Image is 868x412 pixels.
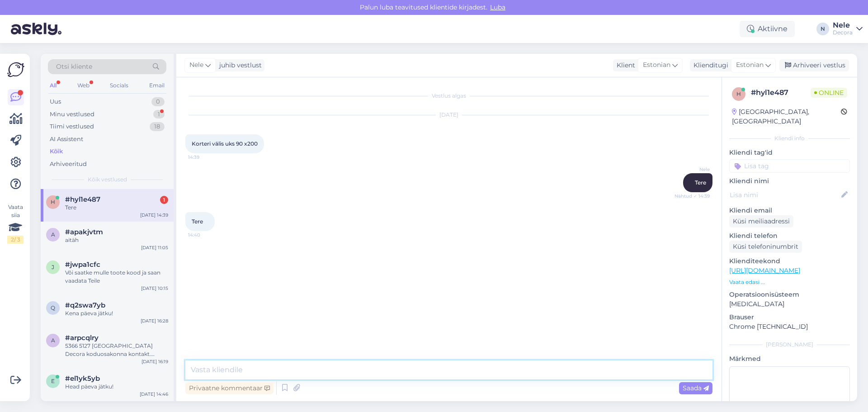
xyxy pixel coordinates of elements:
span: h [736,90,741,97]
div: Kõik [50,147,63,156]
div: Vaata siia [7,203,24,244]
span: Korteri välis uks 90 x200 [192,140,258,147]
div: Arhiveeritud [50,160,87,169]
div: 2 / 3 [7,236,24,244]
div: 1 [153,110,165,119]
img: Askly Logo [7,61,24,78]
span: Estonian [643,60,670,70]
div: Klienditugi [690,61,728,70]
p: Klienditeekond [729,256,850,266]
span: #arpcqlry [65,334,99,342]
div: Email [147,80,166,91]
div: Kena päeva jätku! [65,309,168,317]
span: a [51,337,55,344]
span: a [51,231,55,238]
p: [MEDICAL_DATA] [729,299,850,309]
div: Privaatne kommentaar [185,382,274,394]
div: Kliendi info [729,134,850,142]
div: [GEOGRAPHIC_DATA], [GEOGRAPHIC_DATA] [732,107,841,126]
div: 18 [150,122,165,131]
div: Head päeva jätku! [65,383,168,391]
p: Kliendi telefon [729,231,850,241]
span: Tere [695,179,706,186]
span: #apakjvtm [65,228,103,236]
div: Arhiveeri vestlus [779,59,849,71]
span: Nähtud ✓ 14:39 [675,193,710,199]
div: Tere [65,204,168,212]
div: Decora [833,29,853,36]
div: [DATE] 16:19 [142,358,168,365]
div: Aktiivne [740,21,795,37]
span: #jwpa1cfc [65,260,100,269]
span: Luba [487,3,508,11]
span: Nele [676,166,710,173]
div: [DATE] [185,111,712,119]
div: Küsi meiliaadressi [729,215,793,227]
input: Lisa nimi [730,190,840,200]
span: Saada [683,384,709,392]
div: [DATE] 16:28 [141,317,168,324]
div: [DATE] 11:05 [141,244,168,251]
p: Operatsioonisüsteem [729,290,850,299]
span: Kõik vestlused [88,175,127,184]
span: Otsi kliente [56,62,92,71]
div: Socials [108,80,130,91]
div: Klient [613,61,635,70]
input: Lisa tag [729,159,850,173]
p: Brauser [729,313,850,322]
span: Nele [189,60,203,70]
span: q [51,304,55,311]
div: 0 [151,97,165,106]
span: 14:39 [188,154,222,161]
div: Vestlus algas [185,92,712,100]
p: Kliendi email [729,206,850,215]
div: N [816,23,829,35]
p: Kliendi tag'id [729,148,850,157]
a: [URL][DOMAIN_NAME] [729,266,800,275]
div: Küsi telefoninumbrit [729,241,802,253]
div: 1 [160,196,168,204]
div: Uus [50,97,61,106]
a: NeleDecora [833,22,863,36]
span: j [52,264,54,270]
div: aitäh [65,236,168,244]
p: Chrome [TECHNICAL_ID] [729,322,850,331]
div: [PERSON_NAME] [729,341,850,349]
div: Või saatke mulle toote kood ja saan vaadata Teile [65,269,168,285]
span: Estonian [736,60,764,70]
div: Web [75,80,91,91]
span: Tere [192,218,203,225]
p: Vaata edasi ... [729,278,850,286]
div: Tiimi vestlused [50,122,94,131]
p: Kliendi nimi [729,176,850,186]
div: [DATE] 14:39 [140,212,168,218]
div: Minu vestlused [50,110,94,119]
div: 5366 5127 [GEOGRAPHIC_DATA] Decora koduosakonna kontakt. Peaks nende [PERSON_NAME], osakonna tööt... [65,342,168,358]
div: [DATE] 10:15 [141,285,168,292]
span: h [51,199,55,205]
div: [DATE] 14:46 [140,391,168,398]
span: #el1yk5yb [65,374,100,383]
span: Online [811,88,847,98]
p: Märkmed [729,354,850,364]
span: e [51,378,55,384]
span: #q2swa7yb [65,301,105,309]
span: 14:40 [188,232,222,238]
div: All [48,80,58,91]
div: juhib vestlust [216,61,262,70]
div: # hyl1e487 [751,87,811,98]
span: #hyl1e487 [65,195,100,204]
div: Nele [833,22,853,29]
div: AI Assistent [50,135,83,144]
